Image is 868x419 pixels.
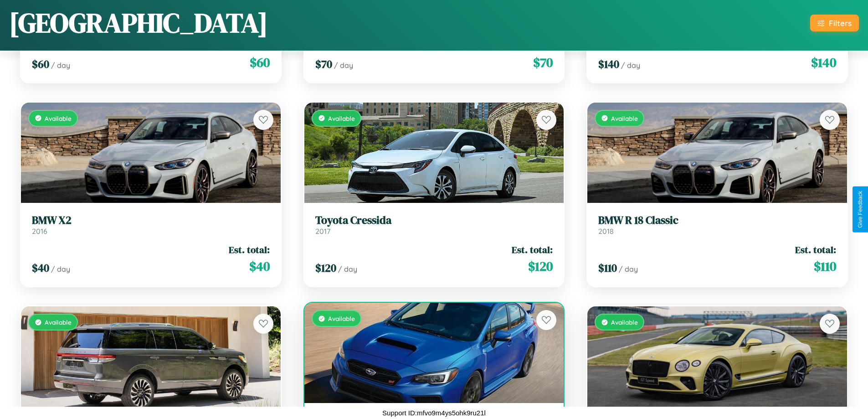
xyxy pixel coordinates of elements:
span: $ 110 [814,257,836,275]
a: BMW X22016 [32,214,270,236]
h3: BMW R 18 Classic [598,214,836,227]
span: Available [45,318,72,326]
span: Est. total: [512,243,553,256]
span: $ 140 [598,57,619,72]
span: $ 70 [533,53,553,72]
span: $ 140 [811,53,836,72]
a: BMW R 18 Classic2018 [598,214,836,236]
a: Toyota Cressida2017 [315,214,553,236]
span: Available [328,315,355,322]
span: 2016 [32,227,47,236]
span: $ 40 [249,257,270,275]
span: Available [611,114,638,122]
span: / day [334,61,353,70]
span: $ 60 [250,53,270,72]
span: $ 120 [528,257,553,275]
div: Give Feedback [857,191,863,228]
span: / day [51,264,70,274]
h1: [GEOGRAPHIC_DATA] [9,4,268,41]
div: Filters [829,18,852,28]
span: Est. total: [795,243,836,256]
h3: Toyota Cressida [315,214,553,227]
span: / day [619,264,638,274]
span: Available [611,318,638,326]
span: Available [45,114,72,122]
span: Est. total: [229,243,270,256]
span: 2017 [315,227,330,236]
button: Filters [810,15,859,31]
span: 2018 [598,227,614,236]
span: Available [328,114,355,122]
p: Support ID: mfvo9m4ys5ohk9ru21l [382,407,486,419]
span: $ 60 [32,57,49,72]
span: $ 120 [315,260,336,275]
span: / day [51,61,70,70]
span: $ 70 [315,57,332,72]
h3: BMW X2 [32,214,270,227]
span: $ 40 [32,260,49,275]
span: $ 110 [598,260,617,275]
span: / day [338,264,357,274]
span: / day [621,61,640,70]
